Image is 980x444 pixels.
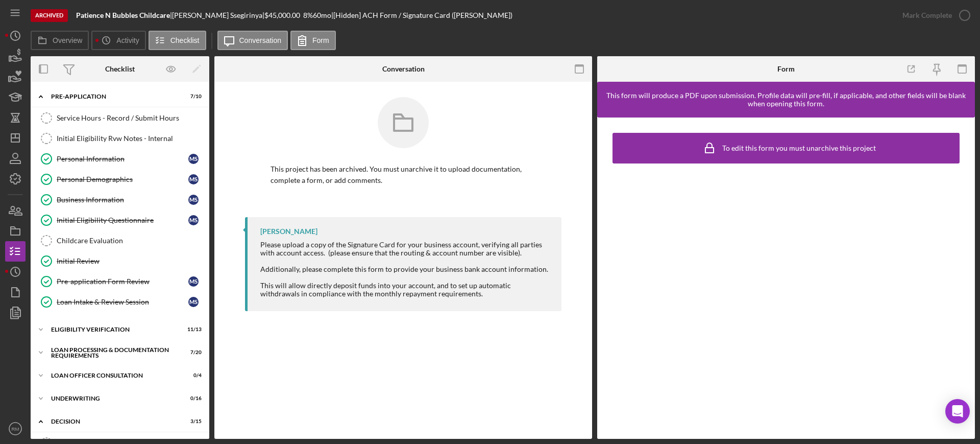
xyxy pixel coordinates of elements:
div: M S [188,174,199,184]
p: This project has been archived. You must unarchive it to upload documentation, complete a form, o... [271,163,536,186]
div: 7 / 20 [183,349,202,356]
div: Business Information [57,196,188,204]
button: Mark Complete [892,5,975,26]
a: Personal DemographicsMS [36,169,204,190]
button: Overview [31,31,89,50]
a: Initial Eligibility QuestionnaireMS [36,210,204,230]
div: [PERSON_NAME] Ssegirinya | [172,11,264,19]
a: Childcare Evaluation [36,230,204,251]
div: M S [188,195,199,205]
div: M S [188,276,199,287]
label: Form [312,36,329,44]
div: Personal Demographics [57,175,188,183]
label: Activity [116,36,139,44]
div: $45,000.00 [264,11,303,19]
div: Eligibility Verification [51,326,176,333]
div: 7 / 10 [183,94,202,100]
div: | [Hidden] ACH Form / Signature Card ([PERSON_NAME]) [331,11,512,19]
div: 3 / 15 [183,418,202,425]
div: Form [777,65,795,73]
div: Additionally, please complete this form to provide your business bank account information. This w... [260,265,551,298]
div: Personal Information [57,155,188,163]
button: Activity [91,31,145,50]
div: To edit this form you must unarchive this project [722,144,876,152]
div: Mark Complete [902,5,952,26]
div: Underwriting [51,395,176,402]
div: This form will produce a PDF upon submission. Profile data will pre-fill, if applicable, and othe... [602,91,970,108]
div: 8 % [303,11,313,19]
button: RM [5,418,26,439]
label: Conversation [239,36,282,44]
a: Initial Eligibility Rvw Notes - Internal [36,128,204,149]
div: 60 mo [313,11,331,19]
button: Form [290,31,336,50]
div: Initial Eligibility Rvw Notes - Internal [57,134,204,143]
div: M S [188,297,199,307]
div: Loan Processing & Documentation Requirements [51,347,176,359]
div: Checklist [105,65,135,73]
div: 0 / 4 [183,372,202,379]
b: Patience N Bubbles Childcare [76,11,170,19]
div: M S [188,215,199,225]
label: Overview [53,36,82,44]
div: Pre-application Form Review [57,277,188,286]
div: Loan Intake & Review Session [57,298,188,306]
div: Pre-Application [51,94,176,100]
a: Pre-application Form ReviewMS [36,271,204,292]
div: M S [188,154,199,164]
label: Checklist [170,36,200,44]
button: Conversation [217,31,288,50]
div: | [76,11,172,19]
div: Decision [51,418,176,425]
div: Initial Eligibility Questionnaire [57,216,188,224]
div: Please upload a copy of the Signature Card for your business account, verifying all parties with ... [260,241,551,257]
text: RM [12,426,19,432]
div: Archived [31,9,68,22]
div: Childcare Evaluation [57,237,204,245]
div: Service Hours - Record / Submit Hours [57,114,204,122]
a: Initial Review [36,251,204,271]
a: Personal InformationMS [36,149,204,169]
div: Loan Officer Consultation [51,372,176,379]
a: Business InformationMS [36,190,204,210]
a: Service Hours - Record / Submit Hours [36,108,204,128]
div: Conversation [382,65,425,73]
div: 11 / 13 [183,326,202,333]
div: Open Intercom Messenger [945,399,970,424]
button: Checklist [149,31,206,50]
div: [PERSON_NAME] [260,227,317,236]
div: 0 / 16 [183,395,202,402]
a: Loan Intake & Review SessionMS [36,292,204,312]
div: Initial Review [57,257,204,265]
